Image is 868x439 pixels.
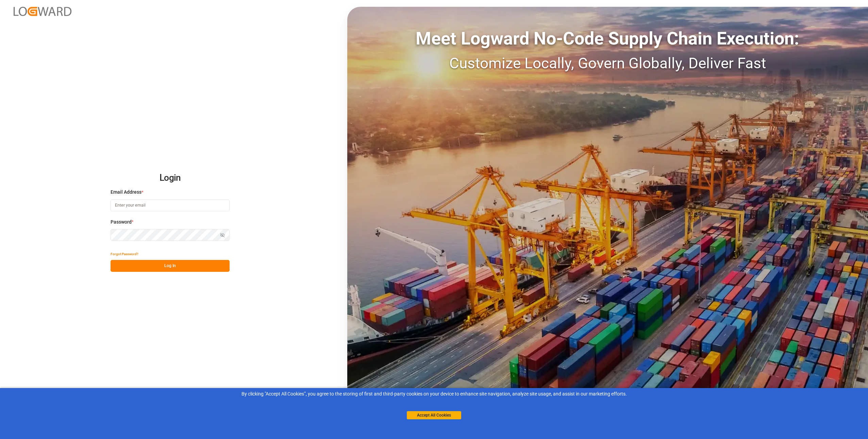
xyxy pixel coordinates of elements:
div: Customize Locally, Govern Globally, Deliver Fast [347,52,868,74]
div: By clicking "Accept All Cookies”, you agree to the storing of first and third-party cookies on yo... [5,390,863,398]
span: Password [111,218,132,226]
h2: Login [111,167,230,189]
button: Accept All Cookies [407,411,461,419]
span: Email Address [111,189,141,196]
button: Log In [111,260,230,272]
img: Logward_new_orange.png [14,7,71,16]
div: Meet Logward No-Code Supply Chain Execution: [347,25,868,52]
input: Enter your email [111,199,230,211]
button: Forgot Password? [111,248,138,260]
